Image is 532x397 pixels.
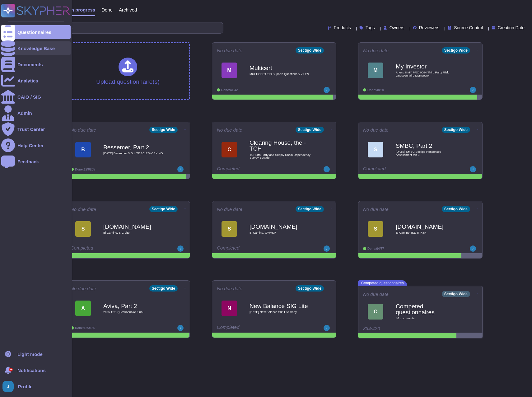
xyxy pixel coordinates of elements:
span: No due date [217,286,242,291]
span: El Camino, ISD IT Risk [396,231,458,234]
div: Feedback [17,159,39,164]
img: user [177,325,184,331]
div: Sectigo Wide [296,47,324,54]
span: No due date [217,128,242,132]
b: Aviva, Part 2 [103,303,166,309]
div: N [222,301,237,316]
a: Feedback [1,155,71,168]
b: [DOMAIN_NAME] [103,224,166,230]
span: Owners [390,26,404,30]
img: user [324,325,330,331]
div: A [75,301,91,316]
span: [DATE] SMBC Sectigo Responses Assessment tab 3 [396,150,458,156]
b: Bessemer, Part 2 [103,144,166,150]
b: Competed questionnaires [396,303,458,315]
div: Completed [217,325,293,331]
div: M [368,63,383,78]
span: Reviewers [419,26,439,30]
img: user [177,245,184,252]
span: No due date [363,48,389,53]
img: user [324,87,330,93]
div: S [368,221,383,237]
div: Sectigo Wide [296,206,324,212]
a: Documents [1,58,71,71]
div: Completed [363,166,439,172]
div: Sectigo Wide [442,291,470,297]
img: user [2,381,14,392]
span: Done: 135/136 [75,326,95,330]
span: No due date [363,128,389,132]
div: Documents [17,62,43,67]
span: Products [334,26,351,30]
div: Trust Center [17,127,45,132]
b: Clearing House, the - TCH [250,140,312,152]
div: Sectigo Wide [442,47,470,54]
span: Done: 48/50 [367,88,384,92]
span: Done: 41/42 [221,88,238,92]
img: user [470,87,476,93]
div: Completed [217,166,293,172]
span: Creation Date [498,26,525,30]
span: El Camino, SIG Lite [103,231,166,234]
div: Sectigo Wide [442,206,470,212]
a: Help Center [1,138,71,152]
span: TCH 4th Party and Supply Chain Dependency Survey Sectigo [250,153,312,159]
span: No due date [217,207,242,212]
img: user [324,166,330,172]
a: Questionnaires [1,25,71,39]
div: Sectigo Wide [296,285,324,292]
span: Done: 199/205 [75,168,95,171]
div: CAIQ / SIG [17,95,41,99]
span: 46 document s [396,317,458,320]
div: C [368,304,383,320]
b: [DOMAIN_NAME] [250,224,312,230]
a: Knowledge Base [1,41,71,55]
a: Analytics [1,74,71,87]
span: [DATE] New Balance SIG Lite Copy [250,311,312,314]
b: SMBC, Part 2 [396,143,458,149]
b: Multicert [250,65,312,71]
div: Help Center [17,143,44,148]
button: user [1,380,18,393]
a: Admin [1,106,71,120]
div: S [368,142,383,157]
img: user [324,245,330,252]
img: user [470,166,476,172]
div: Upload questionnaire(s) [96,58,160,85]
span: Done: 64/77 [367,247,384,250]
span: No due date [217,48,242,53]
div: 9+ [9,368,13,371]
input: Search by keywords [25,22,223,33]
b: [DOMAIN_NAME] [396,224,458,230]
div: C [222,142,237,157]
span: Done [101,7,113,12]
span: No due date [71,286,96,291]
span: No due date [71,207,96,212]
img: user [470,245,476,252]
div: Sectigo Wide [296,127,324,133]
span: 334/420 [363,326,380,331]
span: Competed questionnaires [358,280,407,286]
div: Completed [71,245,147,252]
div: Sectigo Wide [442,127,470,133]
span: Tags [366,26,375,30]
span: Anexo II MY PRO 0094 Third Party Risk Questionnaire MyInvestor [396,71,458,77]
div: B [75,142,91,157]
span: No due date [363,292,389,297]
div: Knowledge Base [17,46,55,51]
span: 2025 TPS Questionnaire Final. [103,311,166,314]
div: M [222,63,237,78]
b: New Balance SIG Lite [250,303,312,309]
a: CAIQ / SIG [1,90,71,104]
span: In progress [70,7,95,12]
span: Source Control [454,26,483,30]
span: No due date [71,128,96,132]
div: S [222,221,237,237]
div: Sectigo Wide [149,285,178,292]
img: user [177,166,184,172]
span: MULTICERT TIC Suporte Questionary v1 EN [250,72,312,76]
span: Profile [18,384,33,389]
div: Analytics [17,78,38,83]
div: Light mode [17,352,43,357]
span: [DATE] Bessemer SIG LITE 2017 WORKING [103,152,166,155]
